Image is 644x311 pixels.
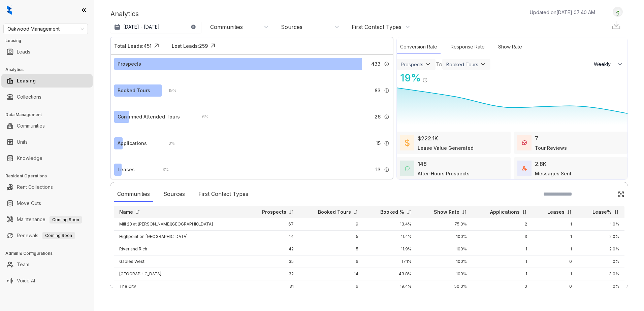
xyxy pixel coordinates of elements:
p: [DATE] - [DATE] [123,24,160,30]
h3: Data Management [5,112,94,118]
li: Leasing [1,74,93,88]
td: 5 [299,231,364,243]
img: sorting [353,210,358,215]
img: sorting [522,210,527,215]
div: Applications [118,140,147,147]
a: Knowledge [17,151,42,165]
td: 100% [417,255,472,268]
img: AfterHoursConversations [405,166,410,171]
img: Info [384,114,389,119]
span: 13 [376,166,381,173]
p: Prospects [262,209,286,215]
td: [GEOGRAPHIC_DATA] [114,268,246,280]
div: 3 % [162,140,175,147]
p: Booked % [380,209,404,215]
td: 2.0% [577,243,624,255]
img: sorting [462,210,467,215]
div: Tour Reviews [535,144,567,151]
div: 19 % [162,87,176,94]
td: 6 [299,255,364,268]
div: 148 [418,160,427,168]
td: 42 [246,243,299,255]
li: Renewals [1,229,93,242]
td: 1 [533,218,577,231]
td: Mill 23 at [PERSON_NAME][GEOGRAPHIC_DATA] [114,218,246,231]
img: LeaseValue [405,139,410,147]
p: Name [119,209,133,215]
span: 433 [371,60,381,68]
span: 83 [375,87,381,94]
td: 14 [299,268,364,280]
div: 7 [535,134,538,142]
li: Units [1,135,93,149]
td: 31 [246,280,299,293]
li: Collections [1,90,93,104]
p: Analytics [110,9,139,19]
a: Team [17,258,29,271]
img: sorting [135,210,140,215]
td: 2.0% [577,231,624,243]
div: Communities [114,186,153,202]
img: Info [384,167,389,172]
div: Prospects [401,62,423,67]
div: Sources [281,23,302,31]
h3: Admin & Configurations [5,250,94,256]
img: Download [611,20,621,30]
a: Move Outs [17,197,41,210]
p: Show Rate [434,209,459,215]
td: 32 [246,268,299,280]
img: Click Icon [208,41,218,51]
li: Knowledge [1,151,93,165]
td: 17.1% [364,255,417,268]
td: 19.4% [364,280,417,293]
td: 50.0% [417,280,472,293]
td: Highpoint on [GEOGRAPHIC_DATA] [114,231,246,243]
a: Collections [17,90,41,104]
div: Leases [118,166,135,173]
img: Info [384,141,389,146]
p: Leases [547,209,565,215]
img: sorting [407,210,412,215]
li: Team [1,258,93,271]
td: 43.8% [364,268,417,280]
td: 13.4% [364,218,417,231]
p: Applications [490,209,520,215]
div: Total Leads: 451 [114,42,152,49]
div: Show Rate [495,40,525,54]
div: Lost Leads: 259 [172,42,208,49]
td: 6 [299,280,364,293]
a: RenewalsComing Soon [17,229,75,242]
span: Coming Soon [42,232,75,239]
td: 3.0% [577,268,624,280]
td: 11.4% [364,231,417,243]
td: 35 [246,255,299,268]
h3: Analytics [5,67,94,73]
img: sorting [614,210,619,215]
img: Click Icon [618,191,624,198]
td: 0 [533,255,577,268]
td: 100% [417,268,472,280]
div: Sources [160,186,188,202]
div: Messages Sent [535,170,572,177]
div: Booked Tours [446,62,478,67]
li: Leads [1,45,93,59]
h3: Resident Operations [5,173,94,179]
button: Weekly [590,58,627,70]
img: sorting [289,210,294,215]
td: 0 [472,280,533,293]
td: 3 [472,231,533,243]
td: River and Rich [114,243,246,255]
td: 1 [533,243,577,255]
td: Gables West [114,255,246,268]
td: 1 [472,243,533,255]
img: logo [7,5,12,15]
img: Click Icon [152,41,162,51]
div: Booked Tours [118,87,150,94]
img: TourReviews [522,140,527,145]
td: 75.0% [417,218,472,231]
img: Info [422,77,428,83]
div: First Contact Types [352,23,401,31]
td: 11.9% [364,243,417,255]
td: 44 [246,231,299,243]
div: $222.1K [418,134,438,142]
